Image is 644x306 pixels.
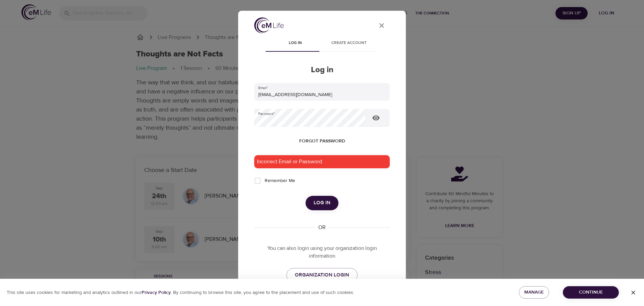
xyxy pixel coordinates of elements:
img: logo [254,17,284,33]
button: Forgot password [297,135,348,147]
span: Continue [568,288,613,297]
span: Forgot password [299,137,345,145]
a: ORGANIZATION LOGIN [286,268,358,282]
div: Incorrect Email or Password. [254,155,390,168]
h2: Log in [254,65,390,75]
button: close [374,17,390,34]
span: Remember Me [265,177,295,184]
p: You can also login using your organization login information [254,245,390,260]
b: Privacy Policy [142,290,171,296]
span: Log in [272,40,318,47]
span: ORGANIZATION LOGIN [295,271,349,279]
button: Log in [306,196,338,210]
span: Log in [314,199,330,207]
span: Manage [524,288,544,297]
div: OR [316,224,328,231]
div: disabled tabs example [254,36,390,52]
span: Create account [326,40,372,47]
